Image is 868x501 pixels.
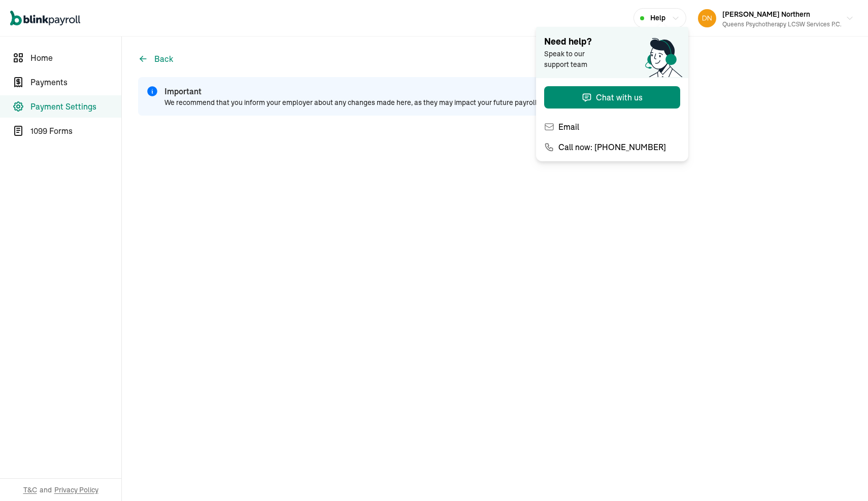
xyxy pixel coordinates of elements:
[650,13,665,23] span: Help
[544,117,680,137] button: Email
[10,4,80,33] nav: Global
[694,391,868,501] iframe: Chat Widget
[544,49,587,69] span: Speak to our support team
[544,86,680,109] button: Chat with us
[582,91,643,103] div: Chat with us
[544,137,680,157] button: Call now: [PHONE_NUMBER]
[544,35,680,49] span: Need help?
[722,20,842,29] div: Queens Psychotherapy LCSW Services P.C.
[722,10,810,19] span: [PERSON_NAME] Northern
